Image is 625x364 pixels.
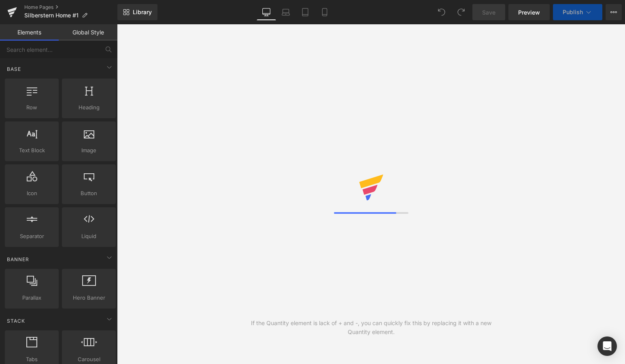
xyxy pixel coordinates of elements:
span: Preview [518,8,540,17]
span: Heading [64,103,113,112]
span: Row [7,103,56,112]
span: Base [6,65,22,73]
span: Carousel [64,355,113,364]
span: Icon [7,189,56,198]
span: Library [133,9,152,16]
span: Silberstern Home #1 [24,12,79,19]
span: Stack [6,317,26,325]
span: Text Block [7,146,56,155]
span: Banner [6,255,30,263]
span: Parallax [7,294,56,302]
a: New Library [117,4,157,20]
span: Image [64,146,113,155]
a: Home Pages [24,4,117,11]
a: Desktop [257,4,276,20]
a: Preview [508,4,550,20]
span: Button [64,189,113,198]
a: Mobile [315,4,334,20]
span: Save [482,8,495,17]
a: Tablet [295,4,315,20]
button: Redo [453,4,469,20]
button: More [606,4,622,20]
button: Undo [434,4,450,20]
span: Publish [563,9,583,15]
a: Global Style [59,24,117,40]
span: Separator [7,232,56,241]
button: Publish [553,4,602,20]
span: Liquid [64,232,113,241]
a: Laptop [276,4,295,20]
div: Open Intercom Messenger [597,336,617,356]
span: Tabs [7,355,56,364]
div: If the Quantity element is lack of + and -, you can quickly fix this by replacing it with a new Q... [244,319,498,336]
span: Hero Banner [64,294,113,302]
